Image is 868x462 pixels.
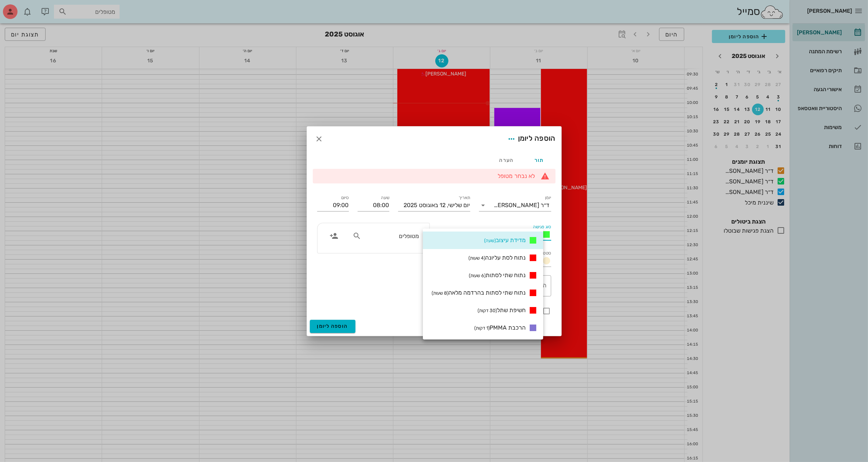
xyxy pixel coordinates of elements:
[469,272,526,279] span: נתוח שתי לסתות
[310,320,355,333] button: הוספה ליומן
[539,251,551,256] label: סטטוס
[439,229,551,240] div: סוג פגישהמדידת עיצוב
[432,289,526,296] span: נתוח שתי לסתות בהרדמה מלאה
[474,325,490,331] small: (1 דקות)
[468,255,485,261] small: (4 שעות)
[439,255,551,267] div: סטטוסתור נקבע
[484,237,526,244] span: מדידת עיצוב
[523,151,556,169] div: תור
[381,195,389,201] label: שעה
[432,290,448,296] small: (8 שעות)
[469,273,486,278] small: (6 שעות)
[545,195,551,201] label: יומן
[484,238,496,243] small: (שעה)
[494,202,550,209] div: ד״ר [PERSON_NAME]
[479,199,551,211] div: יומןד״ר [PERSON_NAME]
[505,132,556,145] div: הוספה ליומן
[468,254,526,261] span: נתוח לסת עליונה
[474,324,526,331] span: הרכבת PMMA
[317,323,348,329] span: הוספה ליומן
[490,151,523,169] div: הערה
[459,195,470,201] label: תאריך
[478,308,497,313] small: (30 דקות)
[341,195,349,201] label: סיום
[327,172,535,180] li: לא נבחר מטופל
[533,224,551,230] label: סוג פגישה
[478,307,526,314] span: חשיפת שתל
